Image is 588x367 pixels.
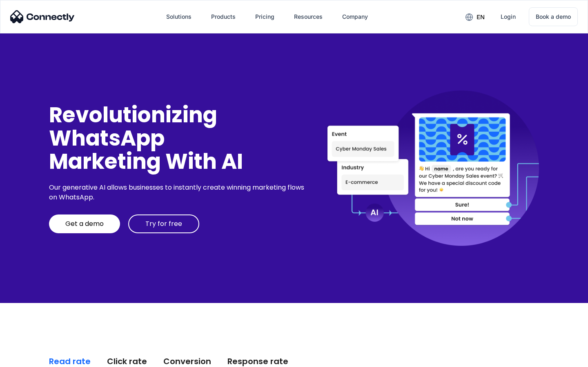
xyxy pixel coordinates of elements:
div: Try for free [145,220,182,228]
div: Resources [294,11,323,22]
div: Conversion [163,356,211,367]
div: Our generative AI allows businesses to instantly create winning marketing flows on WhatsApp. [49,183,307,202]
a: Try for free [128,214,199,233]
div: Pricing [255,11,274,22]
div: en [477,11,485,23]
div: Response rate [227,356,288,367]
div: Click rate [107,356,147,367]
div: Login [501,11,516,22]
aside: Language selected: English [8,353,49,364]
a: Pricing [249,7,281,27]
a: Book a demo [529,7,578,26]
div: Company [342,11,368,22]
div: Products [211,11,236,22]
div: Read rate [49,356,91,367]
a: Login [494,7,522,27]
img: Connectly Logo [10,10,75,23]
ul: Language list [16,353,49,364]
div: Revolutionizing WhatsApp Marketing With AI [49,103,307,173]
a: Get a demo [49,214,120,233]
div: Get a demo [65,220,104,228]
div: Solutions [166,11,192,22]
